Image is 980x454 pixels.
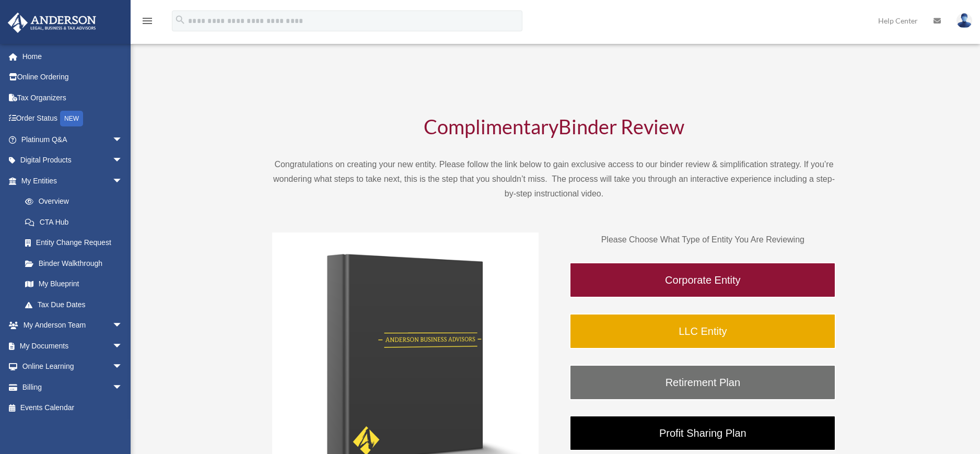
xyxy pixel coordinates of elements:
span: Binder Review [558,114,684,138]
div: NEW [60,111,83,126]
i: menu [141,15,154,27]
a: My Anderson Teamarrow_drop_down [7,315,138,336]
span: arrow_drop_down [112,129,133,150]
a: Order StatusNEW [7,108,138,130]
a: Online Ordering [7,67,138,88]
a: My Documentsarrow_drop_down [7,335,138,356]
a: Digital Productsarrow_drop_down [7,150,138,171]
span: arrow_drop_down [112,315,133,336]
span: Complimentary [424,114,558,138]
i: search [174,14,186,26]
span: arrow_drop_down [112,150,133,171]
span: arrow_drop_down [112,356,133,378]
a: Corporate Entity [569,262,836,298]
a: Binder Walkthrough [15,253,133,274]
a: Platinum Q&Aarrow_drop_down [7,129,138,150]
a: menu [141,18,154,27]
a: Retirement Plan [569,365,836,400]
a: Overview [15,191,138,212]
img: User Pic [956,13,972,28]
a: My Entitiesarrow_drop_down [7,170,138,191]
p: Congratulations on creating your new entity. Please follow the link below to gain exclusive acces... [272,157,836,201]
a: Entity Change Request [15,232,138,253]
a: My Blueprint [15,274,138,295]
a: LLC Entity [569,313,836,349]
span: arrow_drop_down [112,335,133,357]
a: Events Calendar [7,398,138,418]
a: Tax Organizers [7,87,138,108]
a: CTA Hub [15,212,138,232]
a: Billingarrow_drop_down [7,377,138,398]
a: Profit Sharing Plan [569,415,836,451]
img: Anderson Advisors Platinum Portal [5,13,99,33]
a: Online Learningarrow_drop_down [7,356,138,377]
span: arrow_drop_down [112,170,133,192]
a: Tax Due Dates [15,294,138,315]
a: Home [7,46,138,67]
span: arrow_drop_down [112,377,133,398]
p: Please Choose What Type of Entity You Are Reviewing [569,232,836,247]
